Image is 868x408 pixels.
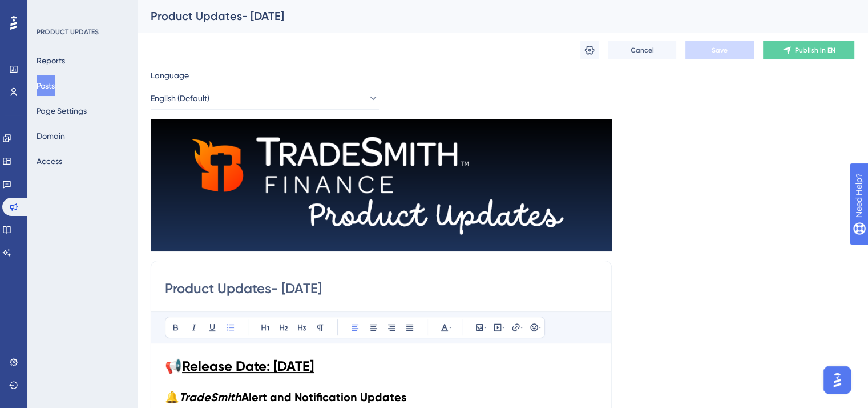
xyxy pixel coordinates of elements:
[37,27,99,37] div: PRODUCT UPDATES
[182,358,314,374] strong: Release Date: [DATE]
[763,41,854,59] button: Publish in EN
[608,41,676,59] button: Cancel
[685,41,754,59] button: Save
[179,390,241,404] strong: TradeSmith
[795,46,835,55] span: Publish in EN
[631,46,654,55] span: Cancel
[37,151,62,171] button: Access
[165,390,179,404] span: 🔔
[151,91,209,105] span: English (Default)
[241,390,406,404] strong: Alert and Notification Updates
[151,8,826,24] div: Product Updates- [DATE]
[27,3,71,17] span: Need Help?
[37,101,87,121] button: Page Settings
[151,87,379,110] button: English (Default)
[165,279,597,298] input: Post Title
[151,119,612,251] img: file-1758548645816.png
[37,126,65,146] button: Domain
[151,69,189,82] span: Language
[712,46,728,55] span: Save
[165,358,182,374] span: 📢
[820,363,854,397] iframe: UserGuiding AI Assistant Launcher
[37,50,65,71] button: Reports
[37,75,55,96] button: Posts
